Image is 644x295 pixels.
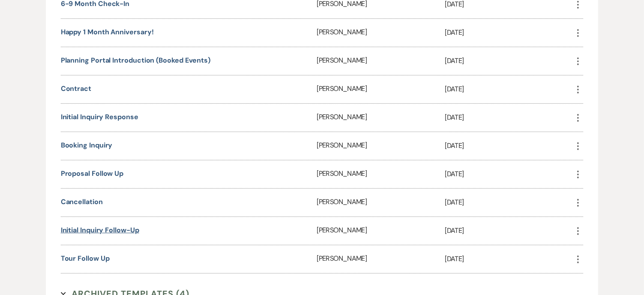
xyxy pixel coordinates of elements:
a: Initial Inquiry Follow-Up [61,226,139,235]
p: [DATE] [445,55,573,66]
div: [PERSON_NAME] [317,160,445,188]
p: [DATE] [445,169,573,180]
div: [PERSON_NAME] [317,75,445,103]
div: [PERSON_NAME] [317,217,445,245]
a: Booking Inquiry [61,141,113,150]
div: [PERSON_NAME] [317,245,445,273]
a: Contract [61,84,91,93]
div: [PERSON_NAME] [317,104,445,132]
a: Proposal Follow Up [61,169,124,178]
div: [PERSON_NAME] [317,47,445,75]
div: [PERSON_NAME] [317,132,445,160]
p: [DATE] [445,140,573,151]
div: [PERSON_NAME] [317,19,445,47]
a: Planning Portal Introduction (Booked Events) [61,56,210,65]
a: Tour follow up [61,254,110,263]
p: [DATE] [445,197,573,208]
p: [DATE] [445,27,573,38]
a: Happy 1 Month Anniversary! [61,27,154,36]
p: [DATE] [445,225,573,236]
div: [PERSON_NAME] [317,189,445,217]
a: Cancellation [61,197,103,206]
p: [DATE] [445,253,573,265]
a: Initial Inquiry Response [61,112,138,121]
p: [DATE] [445,84,573,95]
p: [DATE] [445,112,573,123]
